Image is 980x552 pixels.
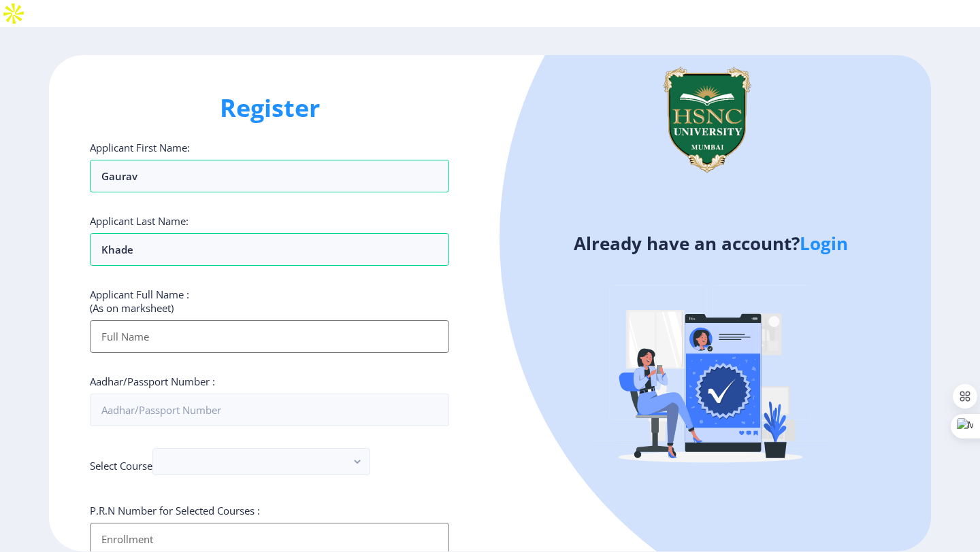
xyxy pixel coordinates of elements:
[90,375,215,388] label: Aadhar/Passport Number :
[591,259,830,497] img: Verified-rafiki.svg
[90,160,449,192] input: First Name
[800,231,848,256] a: Login
[90,141,190,154] label: Applicant First Name:
[90,459,152,472] label: Select Course
[90,394,449,426] input: Aadhar/Passport Number
[90,504,260,517] label: P.R.N Number for Selected Courses :
[90,92,449,124] h1: Register
[642,55,772,184] img: logo
[90,214,189,228] label: Applicant Last Name:
[500,232,921,254] h4: Already have an account?
[90,288,189,315] label: Applicant Full Name : (As on marksheet)
[90,233,449,266] input: Last Name
[90,320,449,353] input: Full Name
